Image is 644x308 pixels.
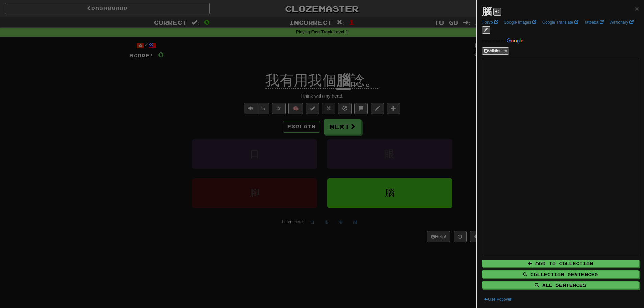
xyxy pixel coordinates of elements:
button: Add to Collection [482,260,639,267]
button: Wiktionary [482,47,509,55]
button: Use Popover [482,295,514,303]
img: Color short [482,38,523,44]
a: Wiktionary [607,19,636,26]
a: Google Images [502,19,539,26]
button: Collection Sentences [482,270,639,278]
a: Forvo [480,19,500,26]
button: All Sentences [482,281,639,289]
span: × [635,5,639,13]
button: edit links [482,26,490,34]
a: Tatoeba [582,19,606,26]
button: Close [635,5,639,12]
a: Google Translate [540,19,580,26]
strong: 腦 [482,6,492,17]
